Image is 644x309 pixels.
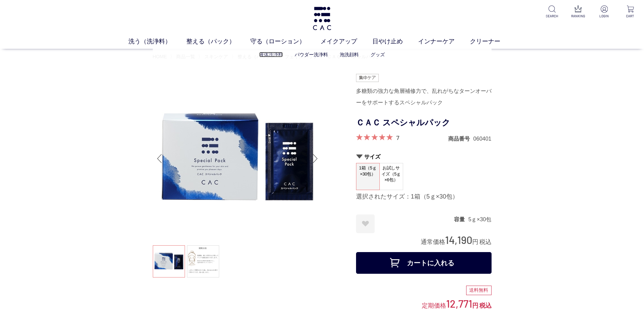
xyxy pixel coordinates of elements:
a: SEARCH [544,5,560,19]
span: お試しサイズ（5ｇ×6包） [380,163,403,185]
div: 送料無料 [466,286,492,295]
button: カートに入れる [356,252,492,274]
img: logo [312,7,332,30]
h2: サイズ [356,153,492,160]
a: インナーケア [418,37,470,46]
a: RANKING [570,5,586,19]
div: 選択されたサイズ：1箱（5ｇ×30包） [356,193,492,201]
div: 多糖類の強力な角層補修力で、乱れがちなターンオーバーをサポートするスペシャルパック [356,85,492,108]
span: 通常価格 [421,239,445,245]
a: お気に入りに登録する [356,214,375,233]
div: Previous slide [153,145,166,172]
a: 整える（パック） [186,37,250,46]
h1: ＣＡＣ スペシャルパック [356,115,492,130]
span: 税込 [479,239,492,245]
a: パウダー洗浄料 [295,52,328,57]
dd: 5ｇ×30包 [468,216,491,223]
a: グッズ [371,52,385,57]
span: 円 [472,302,478,309]
img: ＣＡＣ スペシャルパック 1箱（5ｇ×30包） [153,74,322,243]
a: 洗う（洗浄料） [128,37,186,46]
p: SEARCH [544,14,560,19]
dt: 商品番号 [448,135,473,142]
div: Next slide [309,145,322,172]
span: 定期価格 [422,302,446,309]
dt: 容量 [454,216,468,223]
a: クリーナー [470,37,516,46]
a: 7 [396,134,399,141]
dd: 060401 [473,135,491,142]
a: メイクアップ [320,37,372,46]
p: RANKING [570,14,586,19]
p: LOGIN [596,14,612,19]
span: 円 [472,239,478,245]
a: 守る（ローション） [250,37,320,46]
span: 14,190 [445,233,472,246]
a: 液体洗浄料 [259,52,283,57]
span: 1箱（5ｇ×30包） [356,163,379,183]
a: 日やけ止め [372,37,418,46]
a: 泡洗顔料 [340,52,359,57]
span: 税込 [479,302,492,309]
p: CART [622,14,639,19]
img: 集中ケア [356,74,379,82]
a: LOGIN [596,5,612,19]
a: CART [622,5,639,19]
